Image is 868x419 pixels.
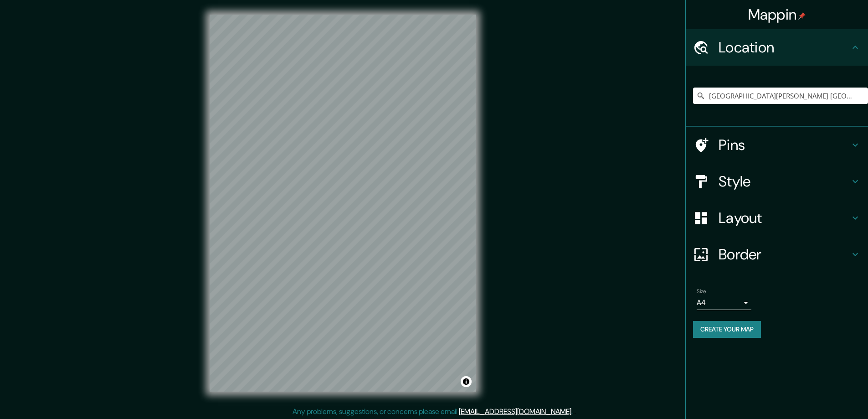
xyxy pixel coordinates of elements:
[573,406,574,417] div: .
[719,136,850,154] h4: Pins
[293,406,573,417] p: Any problems, suggestions, or concerns please email .
[686,200,868,236] div: Layout
[461,376,472,387] button: Toggle attribution
[719,209,850,227] h4: Layout
[686,236,868,273] div: Border
[693,321,761,338] button: Create your map
[719,38,850,57] h4: Location
[574,406,576,417] div: .
[686,127,868,163] div: Pins
[693,88,868,104] input: Pick your city or area
[210,15,476,392] canvas: Map
[459,407,571,416] a: [EMAIL_ADDRESS][DOMAIN_NAME]
[697,295,751,310] div: A4
[697,288,706,295] label: Size
[748,5,806,24] h4: Mappin
[719,172,850,191] h4: Style
[798,12,806,20] img: pin-icon.png
[686,163,868,200] div: Style
[686,29,868,66] div: Location
[719,245,850,264] h4: Border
